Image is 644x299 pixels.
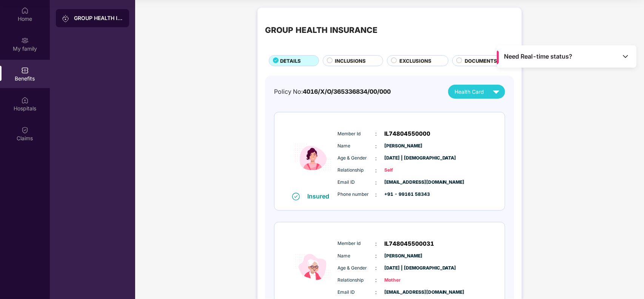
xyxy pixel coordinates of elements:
div: GROUP HEALTH INSURANCE [74,14,123,22]
img: svg+xml;base64,PHN2ZyBpZD0iSG9tZSIgeG1sbnM9Imh0dHA6Ly93d3cudzMub3JnLzIwMDAvc3ZnIiB3aWR0aD0iMjAiIG... [21,7,29,14]
img: svg+xml;base64,PHN2ZyBpZD0iQ2xhaW0iIHhtbG5zPSJodHRwOi8vd3d3LnczLm9yZy8yMDAwL3N2ZyIgd2lkdGg9IjIwIi... [21,126,29,134]
span: [PERSON_NAME] [384,253,422,260]
span: Self [384,167,422,174]
span: : [375,191,377,199]
span: : [375,178,377,187]
span: DETAILS [280,57,301,65]
img: icon [290,122,336,192]
span: [EMAIL_ADDRESS][DOMAIN_NAME] [384,179,422,186]
span: Relationship [337,167,375,174]
span: Email ID [337,289,375,296]
span: [DATE] | [DEMOGRAPHIC_DATA] [384,155,422,162]
span: Member Id [337,240,375,247]
span: Name [337,253,375,260]
span: [DATE] | [DEMOGRAPHIC_DATA] [384,265,422,272]
span: Relationship [337,277,375,284]
span: Age & Gender [337,265,375,272]
span: Need Real-time status? [504,53,572,60]
span: Email ID [337,179,375,186]
button: Health Card [448,85,505,99]
img: svg+xml;base64,PHN2ZyB3aWR0aD0iMjAiIGhlaWdodD0iMjAiIHZpZXdCb3g9IjAgMCAyMCAyMCIgZmlsbD0ibm9uZSIgeG... [62,15,69,22]
img: svg+xml;base64,PHN2ZyB3aWR0aD0iMjAiIGhlaWdodD0iMjAiIHZpZXdCb3g9IjAgMCAyMCAyMCIgZmlsbD0ibm9uZSIgeG... [21,37,29,44]
span: IL748045500031 [384,239,434,248]
img: svg+xml;base64,PHN2ZyBpZD0iQmVuZWZpdHMiIHhtbG5zPSJodHRwOi8vd3d3LnczLm9yZy8yMDAwL3N2ZyIgd2lkdGg9Ij... [21,67,29,74]
span: Member Id [337,130,375,138]
div: GROUP HEALTH INSURANCE [265,24,377,37]
span: : [375,166,377,175]
span: [PERSON_NAME] [384,143,422,150]
span: : [375,252,377,260]
span: : [375,154,377,163]
span: : [375,240,377,248]
span: EXCLUSIONS [399,57,431,65]
div: Policy No: [274,87,391,96]
img: svg+xml;base64,PHN2ZyB4bWxucz0iaHR0cDovL3d3dy53My5vcmcvMjAwMC9zdmciIHdpZHRoPSIxNiIgaGVpZ2h0PSIxNi... [292,193,300,200]
span: 4016/X/O/365336834/00/000 [303,88,391,95]
img: svg+xml;base64,PHN2ZyBpZD0iSG9zcGl0YWxzIiB4bWxucz0iaHR0cDovL3d3dy53My5vcmcvMjAwMC9zdmciIHdpZHRoPS... [21,96,29,104]
span: Age & Gender [337,155,375,162]
span: Phone number [337,191,375,198]
span: INCLUSIONS [335,57,366,65]
div: Insured [307,192,334,200]
span: : [375,288,377,296]
img: svg+xml;base64,PHN2ZyB4bWxucz0iaHR0cDovL3d3dy53My5vcmcvMjAwMC9zdmciIHZpZXdCb3g9IjAgMCAyNCAyNCIgd2... [490,85,503,98]
span: +91 - 99161 58343 [384,191,422,198]
span: : [375,130,377,138]
img: Toggle Icon [622,53,629,60]
span: : [375,264,377,272]
span: : [375,142,377,150]
span: : [375,276,377,284]
span: [EMAIL_ADDRESS][DOMAIN_NAME] [384,289,422,296]
span: DOCUMENTS [465,57,497,65]
span: Mother [384,277,422,284]
span: Name [337,143,375,150]
span: Health Card [454,88,484,96]
span: IL74804550000 [384,129,430,138]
